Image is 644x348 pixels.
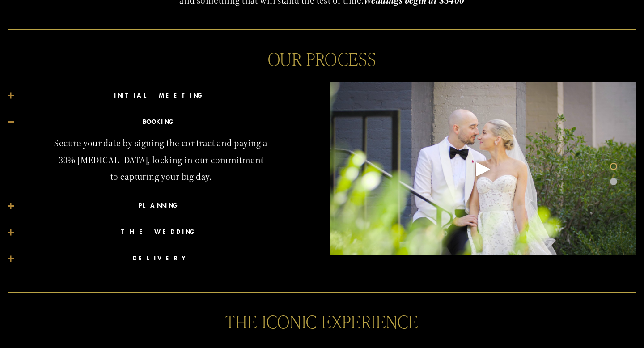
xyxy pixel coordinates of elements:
[8,135,314,192] div: BOOKING
[8,109,314,135] button: BOOKING
[8,219,314,245] button: THE WEDDING
[14,89,314,102] span: INITIAL MEETING
[8,50,636,67] h2: OUR PROCESS
[14,199,314,212] span: PLANNING
[8,312,636,330] h2: THE ICONIC EXPERIENCE
[14,226,314,238] span: THE WEDDING
[8,246,314,272] button: DELIVERY
[472,158,494,180] div: Play
[54,135,268,186] p: Secure your date by signing the contract and paying a 30% [MEDICAL_DATA], locking in our commitme...
[14,252,314,265] span: DELIVERY
[14,116,314,128] span: BOOKING
[8,83,314,109] button: INITIAL MEETING
[8,193,314,219] button: PLANNING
